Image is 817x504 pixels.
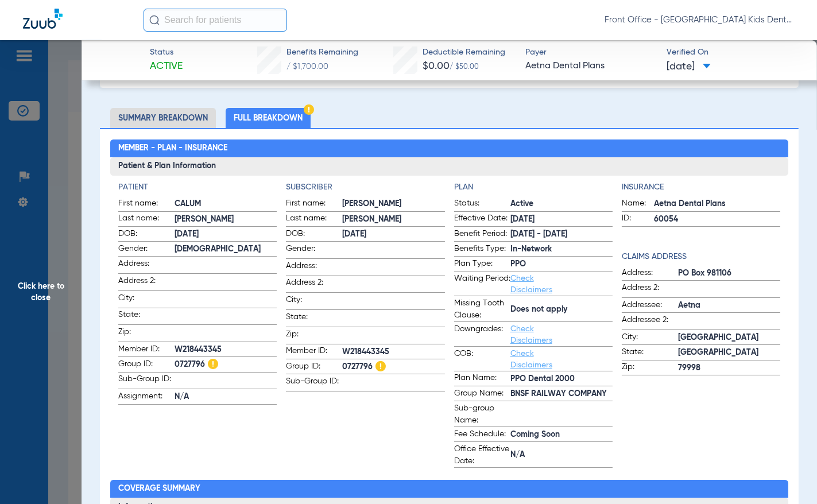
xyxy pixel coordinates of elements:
[286,228,342,242] span: DOB:
[144,9,287,32] input: Search for patients
[175,391,277,403] span: N/A
[605,14,794,26] span: Front Office - [GEOGRAPHIC_DATA] Kids Dental
[525,46,657,59] span: Payer
[678,332,780,344] span: [GEOGRAPHIC_DATA]
[118,258,175,273] span: Address:
[286,345,342,359] span: Member ID:
[226,108,311,128] li: Full Breakdown
[454,372,510,386] span: Plan Name:
[175,344,277,356] span: W218443345
[454,228,510,242] span: Benefit Period:
[454,212,510,226] span: Effective Date:
[454,181,613,193] h4: Plan
[654,214,780,226] span: 60054
[510,228,613,241] span: [DATE] - [DATE]
[175,359,277,371] span: 0727796
[342,228,444,241] span: [DATE]
[375,361,386,371] img: Hazard
[423,61,450,71] span: $0.00
[150,46,183,59] span: Status
[208,359,218,369] img: Hazard
[286,311,342,327] span: State:
[286,181,444,193] app-breakdown-title: Subscriber
[118,343,175,357] span: Member ID:
[110,139,789,158] h2: Member - Plan - Insurance
[423,46,505,59] span: Deductible Remaining
[118,181,277,193] h4: Patient
[510,258,613,270] span: PPO
[678,267,780,280] span: PO Box 981106
[525,59,657,73] span: Aetna Dental Plans
[454,428,510,442] span: Fee Schedule:
[622,251,780,263] h4: Claims Address
[454,258,510,272] span: Plan Type:
[454,387,510,401] span: Group Name:
[622,299,678,313] span: Addressee:
[510,373,613,385] span: PPO Dental 2000
[118,275,175,290] span: Address 2:
[304,104,314,115] img: Hazard
[450,64,479,71] span: / $50.00
[286,277,342,292] span: Address 2:
[286,360,342,374] span: Group ID:
[510,243,613,255] span: In-Network
[454,348,510,371] span: COB:
[678,347,780,359] span: [GEOGRAPHIC_DATA]
[510,429,613,441] span: Coming Soon
[118,326,175,342] span: Zip:
[622,346,678,360] span: State:
[510,274,552,294] a: Check Disclaimers
[667,60,711,74] span: [DATE]
[678,300,780,312] span: Aetna
[622,212,654,226] span: ID:
[23,9,63,29] img: Zuub Logo
[622,361,678,375] span: Zip:
[454,323,510,346] span: Downgrades:
[654,198,780,210] span: Aetna Dental Plans
[286,375,342,391] span: Sub-Group ID:
[622,181,780,193] h4: Insurance
[454,197,510,211] span: Status:
[510,198,613,210] span: Active
[510,214,613,226] span: [DATE]
[286,328,342,344] span: Zip:
[454,273,510,296] span: Waiting Period:
[118,212,175,226] span: Last name:
[118,228,175,242] span: DOB:
[118,373,175,389] span: Sub-Group ID:
[286,260,342,276] span: Address:
[622,267,678,281] span: Address:
[175,228,277,241] span: [DATE]
[510,449,613,461] span: N/A
[454,443,510,467] span: Office Effective Date:
[286,63,328,71] span: / $1,700.00
[342,361,444,373] span: 0727796
[175,198,277,210] span: CALUM
[150,59,183,73] span: Active
[175,214,277,226] span: [PERSON_NAME]
[510,304,613,316] span: Does not apply
[286,294,342,309] span: City:
[678,362,780,374] span: 79998
[622,197,654,211] span: Name:
[510,388,613,400] span: BNSF RAILWAY COMPANY
[149,15,160,25] img: Search Icon
[110,480,789,498] h2: Coverage Summary
[510,325,552,344] a: Check Disclaimers
[118,197,175,211] span: First name:
[510,350,552,369] a: Check Disclaimers
[667,46,798,59] span: Verified On
[342,198,444,210] span: [PERSON_NAME]
[286,197,342,211] span: First name:
[118,309,175,324] span: State:
[454,243,510,257] span: Benefits Type:
[622,314,678,329] span: Addressee 2:
[118,243,175,257] span: Gender:
[760,449,817,504] div: Chat Widget
[622,331,678,345] span: City:
[175,243,277,255] span: [DEMOGRAPHIC_DATA]
[118,390,175,404] span: Assignment:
